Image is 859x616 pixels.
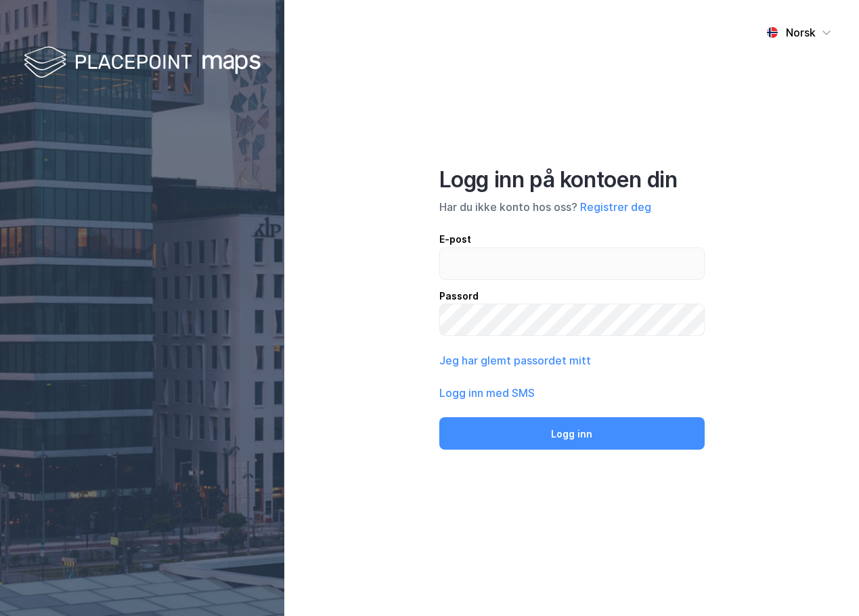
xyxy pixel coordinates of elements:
button: Logg inn [439,417,705,450]
button: Logg inn med SMS [439,385,535,401]
div: Har du ikke konto hos oss? [439,199,705,215]
div: Passord [439,288,705,304]
div: E-post [439,231,705,247]
div: Norsk [786,24,816,41]
button: Registrer deg [580,199,651,215]
img: logo-white.f07954bde2210d2a523dddb988cd2aa7.svg [24,43,261,83]
div: Logg inn på kontoen din [439,166,705,193]
button: Jeg har glemt passordet mitt [439,352,591,369]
